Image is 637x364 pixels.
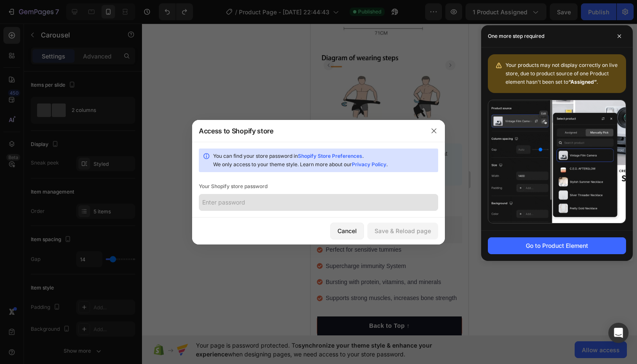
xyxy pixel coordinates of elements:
[608,323,629,343] div: Open Intercom Messenger
[337,226,357,235] div: Cancel
[213,152,435,169] div: You can find your store password in . We only access to your theme style. Learn more about our .
[506,62,618,85] span: Your products may not display correctly on live store, due to product source of one Product eleme...
[568,79,597,85] b: “Assigned”
[199,126,273,136] div: Access to Shopify store
[375,226,431,235] div: Save & Reload page
[135,37,145,47] button: Carousel Next Arrow
[16,201,27,211] img: KachingBundles.png
[199,194,438,211] input: Enter password
[15,253,146,264] p: Bursting with protein, vitamins, and minerals
[330,223,364,239] button: Cancel
[7,293,151,312] button: Back to Top ↑
[15,237,146,248] p: Supercharge immunity System
[13,37,23,47] button: Carousel Back Arrow
[59,298,99,307] div: Back to Top ↑
[33,201,78,210] div: Kaching Bundles
[199,182,438,191] div: Your Shopify store password
[6,173,152,193] h1: HipRelief™ Brace
[526,241,588,250] div: Go to Product Element
[62,165,128,172] p: 22,500+ Happy Customers
[367,223,438,239] button: Save & Reload page
[352,161,386,167] a: Privacy Policy
[15,269,146,280] p: Supports strong muscles, increases bone strength
[488,237,626,254] button: Go to Product Element
[10,196,84,216] button: Kaching Bundles
[298,153,362,159] a: Shopify Store Preferences
[488,32,544,40] p: One more step required
[11,125,147,157] p: "My dog absolutely loves this food! It's clear that the taste and quality are top-notch."
[11,137,106,154] strong: -[PERSON_NAME]
[15,221,146,231] p: Perfect for sensitive tummies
